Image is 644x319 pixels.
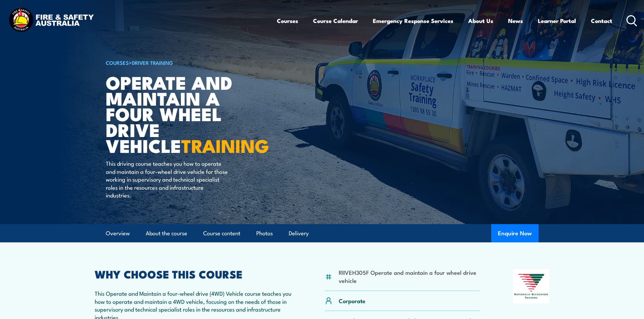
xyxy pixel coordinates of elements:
[591,12,612,30] a: Contact
[256,224,273,242] a: Photos
[491,224,539,242] button: Enquire Now
[106,224,130,242] a: Overview
[277,12,298,30] a: Courses
[203,224,240,242] a: Course content
[373,12,453,30] a: Emergency Response Services
[181,131,269,159] strong: TRAINING
[106,58,273,67] h6: >
[146,224,187,242] a: About the course
[513,269,550,303] img: Nationally Recognised Training logo.
[313,12,358,30] a: Course Calendar
[538,12,576,30] a: Learner Portal
[95,269,292,278] h2: WHY CHOOSE THIS COURSE
[289,224,309,242] a: Delivery
[468,12,493,30] a: About Us
[106,159,229,199] p: This driving course teaches you how to operate and maintain a four-wheel drive vehicle for those ...
[339,268,480,284] li: RIIVEH305F Operate and maintain a four wheel drive vehicle
[106,59,129,66] a: COURSES
[106,74,273,153] h1: Operate and Maintain a Four Wheel Drive Vehicle
[339,297,365,304] p: Corporate
[508,12,523,30] a: News
[132,59,173,66] a: Driver Training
